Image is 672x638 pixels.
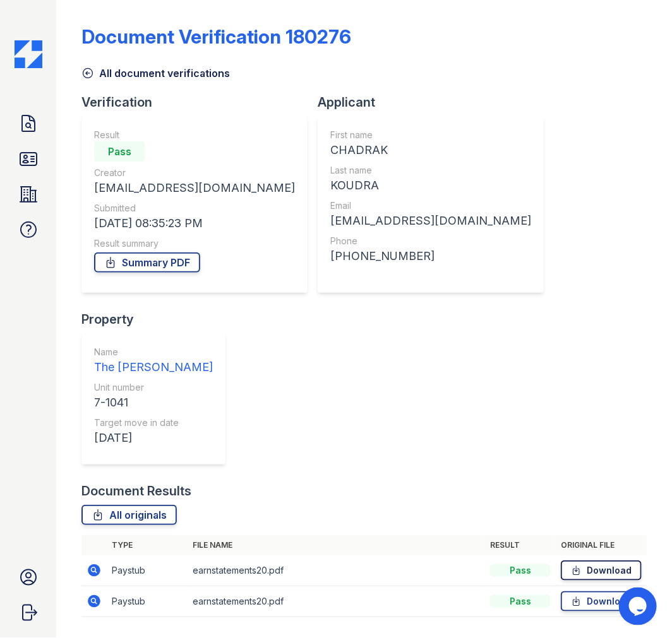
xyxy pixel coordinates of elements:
th: Type [107,535,188,555]
th: Result [485,535,556,555]
td: earnstatements20.pdf [188,555,485,586]
img: CE_Icon_Blue-c292c112584629df590d857e76928e9f676e5b41ef8f769ba2f05ee15b207248.png [15,40,42,68]
a: Download [561,560,642,581]
div: Email [330,199,531,212]
div: KOUDRA [330,177,531,194]
div: First name [330,129,531,141]
div: Pass [94,141,145,162]
div: Unit number [94,381,213,394]
div: Phone [330,235,531,247]
td: Paystub [107,586,188,617]
a: All originals [81,505,177,525]
div: Applicant [318,93,554,111]
div: [EMAIL_ADDRESS][DOMAIN_NAME] [94,179,295,197]
div: [DATE] [94,429,213,447]
div: Result summary [94,237,295,250]
td: Paystub [107,555,188,586]
div: Verification [81,93,318,111]
div: Pass [490,595,551,608]
th: Original file [556,535,647,555]
div: Name [94,346,213,358]
div: CHADRAK [330,141,531,159]
iframe: chat widget [619,588,659,625]
div: Result [94,129,295,141]
td: earnstatements20.pdf [188,586,485,617]
div: Property [81,310,236,328]
div: Document Verification 180276 [81,25,351,48]
a: Name The [PERSON_NAME] [94,346,213,376]
div: [PHONE_NUMBER] [330,247,531,265]
div: 7-1041 [94,394,213,411]
div: Document Results [81,482,191,500]
div: Submitted [94,202,295,215]
div: Creator [94,167,295,179]
a: All document verifications [81,66,230,81]
th: File name [188,535,485,555]
div: [DATE] 08:35:23 PM [94,215,295,232]
div: The [PERSON_NAME] [94,358,213,376]
div: [EMAIL_ADDRESS][DOMAIN_NAME] [330,212,531,230]
div: Last name [330,164,531,177]
div: Pass [490,564,551,577]
div: Target move in date [94,416,213,429]
a: Summary PDF [94,252,200,273]
a: Download [561,591,642,611]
